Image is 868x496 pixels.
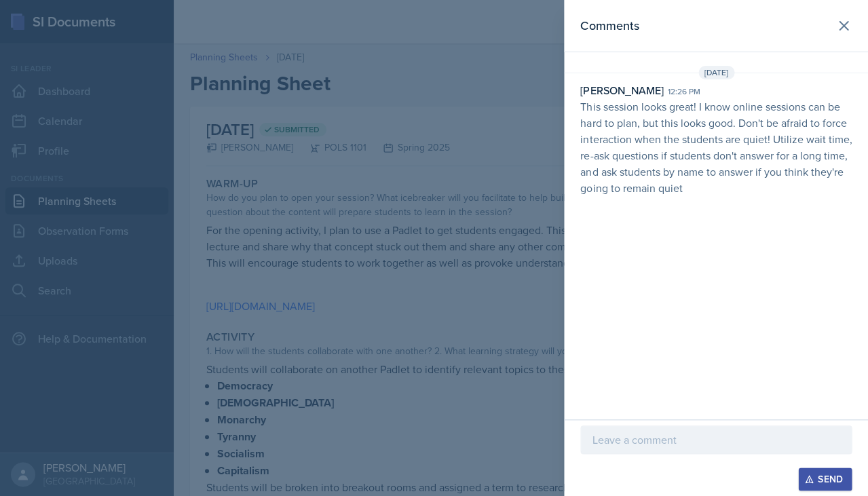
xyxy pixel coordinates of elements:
div: [PERSON_NAME] [580,82,663,98]
div: Send [807,474,843,484]
div: 12:26 pm [667,85,700,98]
span: [DATE] [698,66,734,79]
button: Send [798,468,852,491]
h2: Comments [580,16,639,35]
p: This session looks great! I know online sessions can be hard to plan, but this looks good. Don't ... [580,98,852,196]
